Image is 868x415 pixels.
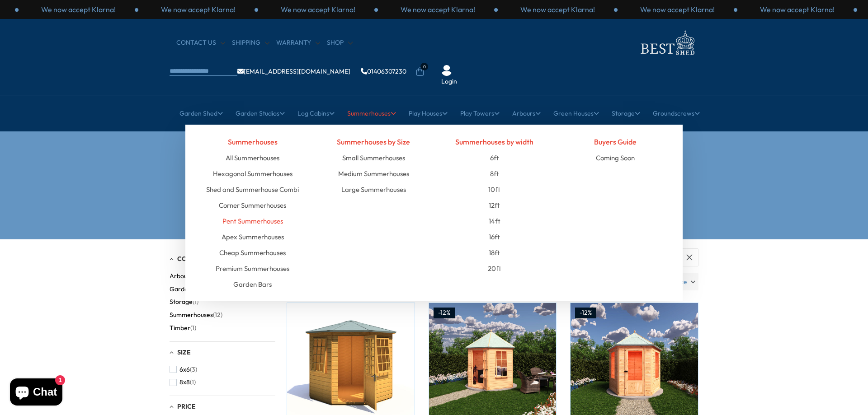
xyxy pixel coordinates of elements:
div: 1 / 3 [618,5,737,14]
div: 3 / 3 [498,5,618,14]
a: Garden Shed [179,102,223,125]
div: 2 / 3 [19,5,138,14]
button: Timber (1) [170,322,196,335]
span: (12) [213,311,222,319]
h4: Summerhouses by Size [320,134,428,150]
a: Login [441,77,457,86]
a: Corner Summerhouses [219,197,286,213]
span: (1) [190,324,196,332]
button: 6x6 [170,363,197,376]
p: We now accept Klarna! [161,5,236,14]
p: We now accept Klarna! [640,5,715,14]
span: 8x8 [179,378,190,386]
a: 6ft [490,150,499,166]
a: Arbours [512,102,541,125]
h4: Summerhouses [199,134,307,150]
a: Garden Bars [233,276,272,292]
span: Arbours [170,272,193,280]
span: Garden Sheds [170,285,210,293]
a: Green Houses [553,102,599,125]
a: 0 [415,67,425,76]
a: Hexagonal Summerhouses [213,166,292,182]
div: -12% [434,308,455,318]
a: [EMAIL_ADDRESS][DOMAIN_NAME] [237,68,350,75]
a: 10ft [488,182,500,197]
div: 2 / 3 [737,5,857,14]
a: Shipping [232,38,269,47]
a: 14ft [489,213,500,229]
div: -12% [575,308,596,318]
span: Timber [170,324,190,332]
a: Storage [612,102,640,125]
inbox-online-store-chat: Shopify online store chat [7,378,65,408]
a: Cheap Summerhouses [219,245,286,261]
a: 8ft [490,166,499,182]
a: Summerhouses [347,102,396,125]
a: Small Summerhouses [342,150,405,166]
a: Coming Soon [596,150,635,166]
span: Collection [177,255,218,263]
a: Play Towers [460,102,500,125]
a: All Summerhouses [226,150,279,166]
a: 12ft [489,197,500,213]
a: Pent Summerhouses [222,213,283,229]
a: Shop [327,38,353,47]
a: Log Cabins [297,102,335,125]
button: Storage (1) [170,295,198,308]
div: 3 / 3 [138,5,258,14]
span: (1) [190,378,196,386]
p: We now accept Klarna! [401,5,475,14]
p: We now accept Klarna! [520,5,595,14]
a: 18ft [489,245,500,261]
button: 8x8 [170,376,196,389]
span: (3) [190,366,197,373]
span: Size [177,348,191,356]
p: We now accept Klarna! [281,5,355,14]
a: Medium Summerhouses [338,166,409,182]
h4: Summerhouses by width [441,134,548,150]
button: Summerhouses (12) [170,308,222,322]
a: 20ft [488,261,501,276]
button: Garden Sheds (1) [170,283,216,296]
span: 6x6 [179,366,190,373]
p: We now accept Klarna! [41,5,116,14]
h4: Buyers Guide [562,134,670,150]
a: Large Summerhouses [341,182,406,197]
img: logo [635,28,698,57]
a: Apex Summerhouses [222,229,284,245]
div: 2 / 3 [378,5,498,14]
span: Storage [170,298,193,306]
span: Price [177,402,196,410]
span: Summerhouses [170,311,213,319]
span: (1) [193,298,198,306]
a: Shed and Summerhouse Combi [206,182,299,197]
a: Premium Summerhouses [216,261,289,276]
a: Play Houses [409,102,448,125]
a: CONTACT US [176,38,225,47]
div: 1 / 3 [258,5,378,14]
button: Arbours (3) [170,270,200,283]
a: Garden Studios [236,102,285,125]
a: Groundscrews [653,102,700,125]
a: 16ft [489,229,500,245]
span: 0 [420,63,428,70]
img: User Icon [441,65,452,76]
a: 01406307230 [361,68,406,75]
a: Warranty [276,38,320,47]
p: We now accept Klarna! [760,5,835,14]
